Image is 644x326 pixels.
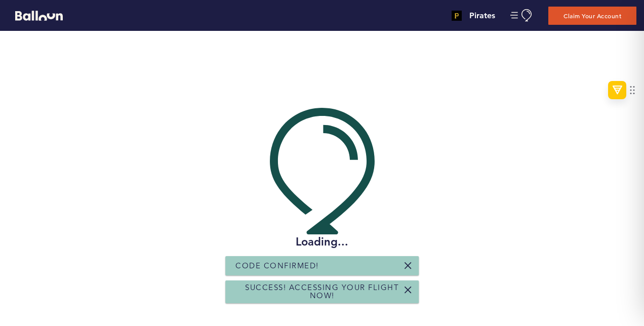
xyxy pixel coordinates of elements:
[270,234,375,250] h2: Loading...
[15,11,63,21] svg: Balloon
[8,10,63,21] a: Balloon
[469,10,495,22] h4: Pirates
[225,256,419,275] div: Code Confirmed!
[510,9,533,22] button: Manage Account
[225,280,419,303] div: Success! Accessing your flight now!
[548,7,636,25] button: Claim Your Account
